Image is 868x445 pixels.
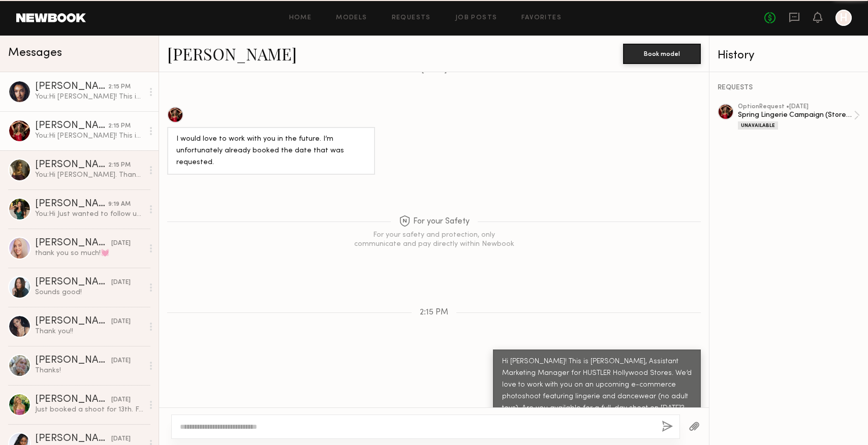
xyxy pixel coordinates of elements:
[623,49,701,57] a: Book model
[108,82,131,92] div: 2:15 PM
[35,238,111,248] div: [PERSON_NAME]
[835,10,852,26] a: H
[718,50,860,61] div: History
[35,405,143,415] div: Just booked a shoot for 13th. Free 14-18
[35,356,111,366] div: [PERSON_NAME]
[35,92,143,102] div: You: Hi [PERSON_NAME]! This is [PERSON_NAME], Assistant Marketing Manager for HUSTLER Hollywood S...
[111,317,131,327] div: [DATE]
[111,356,131,366] div: [DATE]
[399,215,470,228] span: For your Safety
[111,278,131,288] div: [DATE]
[111,239,131,248] div: [DATE]
[176,134,366,169] div: I would love to work with you in the future. I’m unfortunately already booked the date that was r...
[35,209,143,219] div: You: Hi Just wanted to follow up on your availability for [DATE].
[35,395,111,405] div: [PERSON_NAME]
[35,366,143,375] div: Thanks!
[108,200,131,209] div: 9:19 AM
[108,121,131,131] div: 2:15 PM
[502,356,692,415] div: Hi [PERSON_NAME]! This is [PERSON_NAME], Assistant Marketing Manager for HUSTLER Hollywood Stores...
[738,110,854,120] div: Spring Lingerie Campaign (Stores, Social Media, Online)
[336,15,367,21] a: Models
[35,199,108,209] div: [PERSON_NAME]
[420,308,448,317] span: 2:15 PM
[35,160,108,170] div: [PERSON_NAME]
[35,327,143,336] div: Thank you!!
[738,104,860,130] a: optionRequest •[DATE]Spring Lingerie Campaign (Stores, Social Media, Online)Unavailable
[718,84,860,91] div: REQUESTS
[111,395,131,405] div: [DATE]
[353,231,515,249] div: For your safety and protection, only communicate and pay directly within Newbook
[623,44,701,64] button: Book model
[35,248,143,258] div: thank you so much!💓
[167,43,297,65] a: [PERSON_NAME]
[35,82,108,92] div: [PERSON_NAME]
[35,316,111,327] div: [PERSON_NAME]
[35,170,143,180] div: You: Hi [PERSON_NAME]. Thank you for letting us know. We will keep you in mind for future shoots....
[738,104,854,110] div: option Request • [DATE]
[35,131,143,141] div: You: Hi [PERSON_NAME]! This is [PERSON_NAME], Assistant Marketing Manager for HUSTLER Hollywood S...
[35,277,111,288] div: [PERSON_NAME]
[392,15,431,21] a: Requests
[8,47,62,59] span: Messages
[738,121,778,130] div: Unavailable
[108,161,131,170] div: 2:15 PM
[35,434,111,444] div: [PERSON_NAME]
[35,288,143,297] div: Sounds good!
[455,15,498,21] a: Job Posts
[521,15,562,21] a: Favorites
[35,121,108,131] div: [PERSON_NAME]
[289,15,312,21] a: Home
[111,434,131,444] div: [DATE]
